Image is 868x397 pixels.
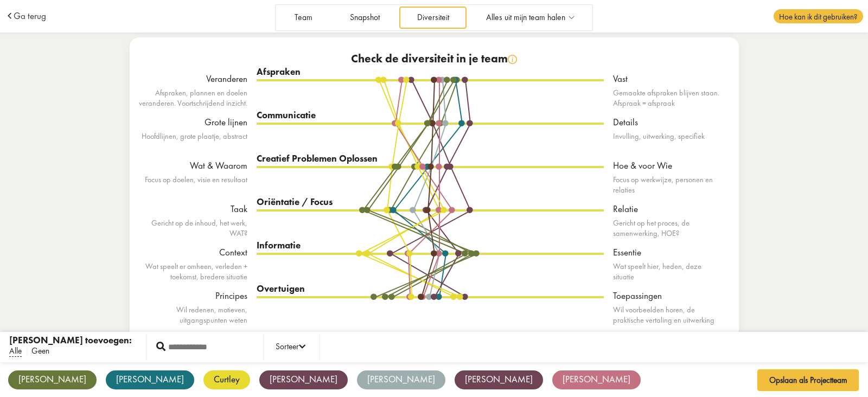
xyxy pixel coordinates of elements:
[14,11,46,21] a: Ga terug
[613,159,722,172] div: Hoe & voor Wie
[613,175,722,195] div: Focus op werkwijze, personen en relaties
[139,52,730,66] div: Check de diversiteit in je team
[139,73,247,86] div: Veranderen
[332,7,397,29] a: Snapshot
[139,305,247,325] div: Wil redenen, motieven, uitgangspunten weten
[613,203,722,216] div: Relatie
[469,7,591,29] a: Alles uit mijn team halen
[486,13,565,22] span: Alles uit mijn team halen
[757,369,859,391] button: Opslaan als Projectteam
[508,55,517,64] img: info.svg
[257,283,604,296] div: Overtuigen
[257,152,604,165] div: Creatief Problemen Oplossen
[613,116,722,129] div: Details
[139,131,247,142] div: Hoofdlijnen, grote plaatje, abstract
[139,175,247,185] div: Focus op doelen, visie en resultaat
[277,7,330,29] a: Team
[257,239,604,252] div: Informatie
[257,109,604,122] div: Communicatie
[139,261,247,282] div: Wat speelt er omheen, verleden + toekomst, bredere situatie
[8,370,97,389] div: [PERSON_NAME]
[613,261,722,282] div: Wat speelt hier, heden, deze situatie
[139,88,247,108] div: Afspraken, plannen en doelen veranderen. Voortschrijdend inzicht.
[139,218,247,239] div: Gericht op de inhoud, het werk, WAT?
[257,66,604,79] div: Afspraken
[552,370,641,389] div: [PERSON_NAME]
[139,159,247,172] div: Wat & Waarom
[31,345,49,357] span: Geen
[399,7,467,29] a: Diversiteit
[139,246,247,259] div: Context
[357,370,445,389] div: [PERSON_NAME]
[613,73,722,86] div: Vast
[613,246,722,259] div: Essentie
[106,370,194,389] div: [PERSON_NAME]
[455,370,543,389] div: [PERSON_NAME]
[139,203,247,216] div: Taak
[613,88,722,108] div: Gemaakte afspraken blijven staan. Afspraak = afspraak
[9,334,132,347] div: [PERSON_NAME] toevoegen:
[139,290,247,303] div: Principes
[613,131,722,142] div: Invulling, uitwerking, specifiek
[613,305,722,325] div: Wil voorbeelden horen, de praktische vertaling en uitwerking
[613,290,722,303] div: Toepassingen
[774,9,863,23] span: Hoe kan ik dit gebruiken?
[259,370,348,389] div: [PERSON_NAME]
[257,196,604,209] div: Oriëntatie / Focus
[203,370,250,389] div: Curtley
[276,341,305,354] div: Sorteer
[139,116,247,129] div: Grote lijnen
[9,345,22,357] span: Alle
[613,218,722,239] div: Gericht op het proces, de samenwerking, HOE?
